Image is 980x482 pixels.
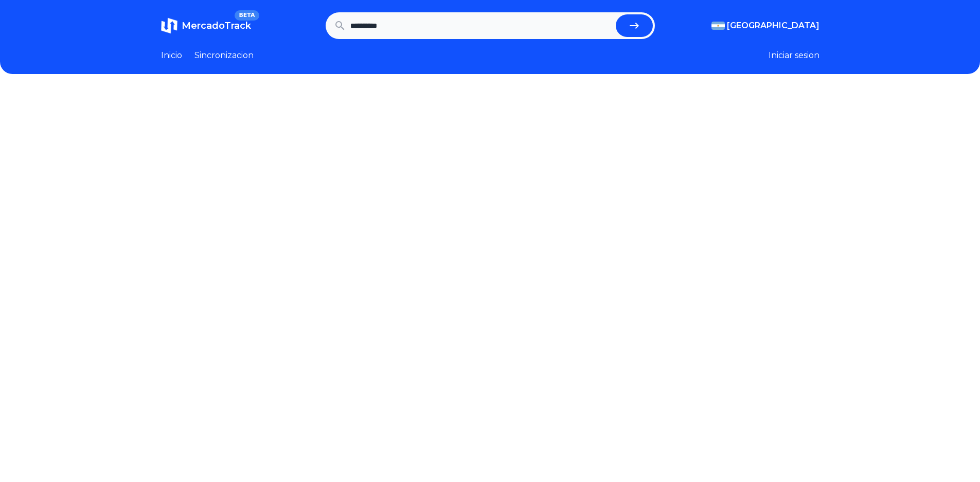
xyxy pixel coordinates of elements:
[727,20,819,32] span: [GEOGRAPHIC_DATA]
[711,20,819,32] button: [GEOGRAPHIC_DATA]
[711,22,725,30] img: Argentina
[235,10,259,21] span: BETA
[194,49,254,62] a: Sincronizacion
[161,49,182,62] a: Inicio
[769,49,819,62] button: Iniciar sesion
[161,17,177,34] img: MercadoTrack
[182,20,251,31] span: MercadoTrack
[161,17,251,34] a: MercadoTrackBETA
